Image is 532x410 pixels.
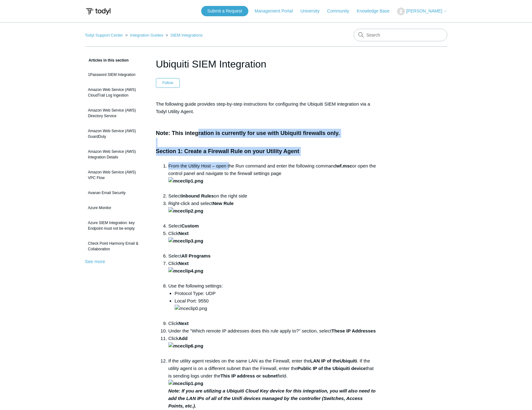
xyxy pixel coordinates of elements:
a: Azure SIEM Integration: key Endpoint must not be empty [85,217,147,234]
a: Amazon Web Service (AWS) Integration Details [85,146,147,163]
span: [PERSON_NAME] [406,8,442,13]
strong: Next [178,321,189,326]
a: Amazon Web Service (AWS) VPC Flow [85,166,147,184]
strong: Inbound Rules [181,193,214,198]
li: Right-click and select [168,200,376,222]
strong: Public IP of the Ubiquiti device [297,366,366,371]
strong: Ubiquiti [340,358,357,363]
img: mceclip4.png [168,267,203,275]
a: SIEM Integrations [171,33,203,37]
a: Community [327,8,355,14]
a: Submit a Request [201,6,248,16]
button: [PERSON_NAME] [397,7,447,15]
strong: Custom [181,223,199,228]
input: Search [354,29,447,41]
img: mceclip3.png [168,237,203,245]
img: mceclip1.png [168,177,203,185]
strong: LAN IP of the [310,358,340,363]
li: Click [168,230,376,252]
li: Select [168,252,376,260]
p: The following guide provides step-by-step instructions for configuring the Ubiquiti SIEM integrat... [156,100,376,115]
strong: Next [168,231,203,243]
a: Management Portal [255,8,299,14]
a: Check Point Harmony Email & Collaboration [85,237,147,255]
strong: wf.msc [336,163,352,168]
li: Todyl Support Center [85,33,124,37]
li: Click [168,260,376,282]
strong: This IP address or subnet [220,373,277,378]
a: University [300,8,326,14]
a: See more [85,259,105,264]
li: SIEM Integrations [164,33,203,37]
li: Under the "Which remote IP addresses does this rule apply to?" section, select [168,327,376,335]
li: Select on the right side [168,192,376,200]
strong: These IP Addresses [331,328,376,333]
span: Articles in this section [85,58,129,62]
a: Amazon Web Service (AWS) CloudTrail Log Ingestion [85,84,147,101]
img: mceclip0.png [175,305,207,312]
li: Local Port: 9550 [175,297,376,320]
img: mceclip1.png [168,380,203,387]
li: Integration Guides [124,33,164,37]
li: Click [168,320,376,327]
li: If the utility agent resides on the same LAN as the Firewall, enter the . If the utility agent is... [168,357,376,410]
a: Todyl Support Center [85,33,123,37]
em: Note: If you are utilizing a Ubiquiti Cloud Key device for this integration, you will also need t... [168,388,375,408]
a: Avanan Email Security [85,187,147,199]
img: mceclip2.png [168,207,203,215]
a: Integration Guides [130,33,163,37]
a: Amazon Web Service (AWS) GuardDuty [85,125,147,142]
h1: Ubiquiti SIEM Integration [156,57,376,72]
li: Protocol Type: UDP [175,290,376,297]
li: From the Utility Host – open the Run command and enter the following command or open the control ... [168,162,376,192]
li: Select [168,222,376,230]
li: Click [168,335,376,357]
strong: All Programs [181,253,210,258]
a: Amazon Web Service (AWS) Directory Service [85,104,147,122]
img: Todyl Support Center Help Center home page [85,6,112,17]
strong: Next [168,261,203,273]
img: mceclip6.png [168,342,203,350]
a: 1Password SIEM Integration [85,69,147,81]
li: Use the following settings: [168,282,376,320]
strong: New Rule [212,201,234,206]
h3: Note: This integration is currently for use with Ubiquiti firewalls only. Section 1: Create a Fir... [156,120,376,156]
a: Azure Monitor [85,202,147,214]
button: Follow Article [156,78,180,87]
a: Knowledge Base [357,8,396,14]
strong: Add [168,336,203,348]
